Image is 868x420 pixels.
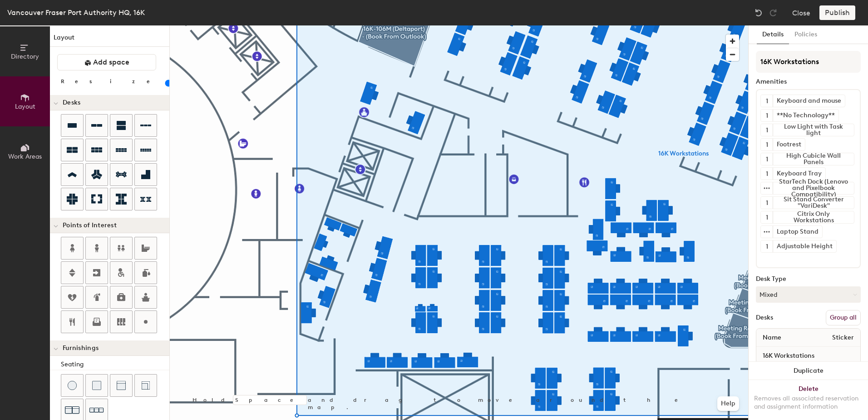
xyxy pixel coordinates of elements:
[61,360,169,370] div: Seating
[756,314,773,321] div: Desks
[758,348,819,364] span: 16K Workstations
[773,211,854,223] div: Citrix Only Workstations
[766,111,768,120] span: 1
[792,5,810,20] button: Close
[15,103,35,110] span: Layout
[63,345,99,352] span: Furnishings
[117,381,126,390] img: Couch (middle)
[766,155,768,164] span: 1
[63,222,117,229] span: Points of Interest
[761,95,773,107] button: 1
[50,33,169,47] h1: Layout
[766,96,768,106] span: 1
[89,403,104,417] img: Couch (x3)
[110,374,133,397] button: Couch (middle)
[766,140,768,150] span: 1
[761,153,773,165] button: 1
[828,330,858,346] span: Sticker
[773,124,854,136] div: Low Light with Task light
[756,286,861,303] button: Mixed
[766,242,768,251] span: 1
[61,78,161,85] div: Resize
[789,25,823,44] button: Policies
[757,25,789,44] button: Details
[773,168,825,180] div: Keyboard Tray
[93,58,129,67] span: Add space
[8,153,42,160] span: Work Areas
[766,198,768,208] span: 1
[761,197,773,209] button: 1
[773,226,822,238] div: Laptop Stand
[57,54,156,70] button: Add space
[134,374,157,397] button: Couch (corner)
[766,213,768,222] span: 1
[717,396,739,411] button: Help
[85,374,108,397] button: Cushion
[754,395,863,411] div: Removes all associated reservation and assignment information
[766,125,768,135] span: 1
[761,139,773,150] button: 1
[766,169,768,179] span: 1
[761,124,773,136] button: 1
[773,197,854,209] div: Sit Stand Converter "VariDesk"
[773,240,836,252] div: Adjustable Height
[141,381,150,390] img: Couch (corner)
[754,8,763,17] img: Undo
[773,182,854,194] div: StarTech Dock (Lenovo and Pixelbook Compatibility)
[749,362,868,380] button: Duplicate
[92,381,101,390] img: Cushion
[63,99,80,106] span: Desks
[758,330,786,346] span: Name
[761,240,773,252] button: 1
[65,403,79,417] img: Couch (x2)
[773,95,845,107] div: Keyboard and mouse
[773,139,805,150] div: Footrest
[761,211,773,223] button: 1
[68,381,77,390] img: Stool
[761,110,773,121] button: 1
[773,153,854,165] div: High Cubicle Wall Panels
[756,78,861,85] div: Amenities
[749,380,868,420] button: DeleteRemoves all associated reservation and assignment information
[7,7,145,18] div: Vancouver Fraser Port Authority HQ, 16K
[826,310,861,325] button: Group all
[11,53,39,60] span: Directory
[756,275,861,283] div: Desk Type
[761,168,773,180] button: 1
[61,374,84,397] button: Stool
[769,8,778,17] img: Redo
